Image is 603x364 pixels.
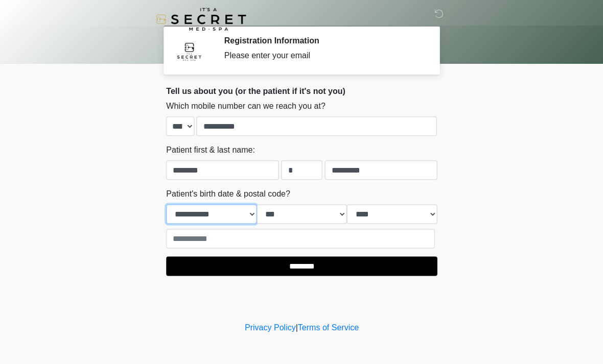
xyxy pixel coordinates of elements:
h2: Registration Information [224,36,422,45]
a: | [295,323,297,331]
label: Patient first & last name: [166,144,254,156]
a: Privacy Policy [245,323,296,331]
label: Which mobile number can we reach you at? [166,100,325,112]
a: Terms of Service [297,323,358,331]
div: Please enter your email [224,50,422,62]
label: Patient's birth date & postal code? [166,188,290,200]
img: Agent Avatar [174,36,204,66]
img: It's A Secret Med Spa Logo [156,8,246,31]
h2: Tell us about you (or the patient if it's not you) [166,86,437,96]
